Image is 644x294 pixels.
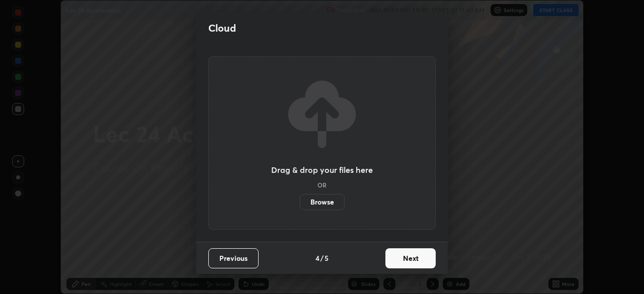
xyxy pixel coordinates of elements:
[325,253,329,263] h4: 5
[317,182,327,188] h5: OR
[385,248,436,268] button: Next
[271,166,373,174] h3: Drag & drop your files here
[320,253,324,263] h4: /
[208,248,259,268] button: Previous
[315,253,319,263] h4: 4
[208,22,236,35] h2: Cloud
